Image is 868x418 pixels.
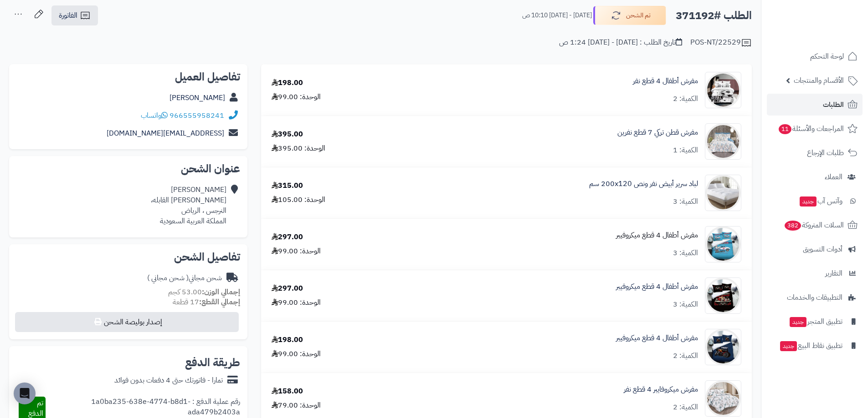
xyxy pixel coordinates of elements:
a: [PERSON_NAME] [169,92,225,103]
img: 1752751687-1-90x90.jpg [705,380,741,417]
div: Open Intercom Messenger [14,383,36,404]
span: الطلبات [823,98,844,111]
a: الطلبات [767,94,863,116]
div: الوحدة: 99.00 [272,246,321,257]
div: الكمية: 2 [673,351,698,361]
a: مفرش أطفال 4 قطع ميكروفيبر [616,333,698,343]
a: مفرش أطفال 4 قطع ميكروفيبر [616,230,698,241]
small: 53.00 كجم [168,287,240,297]
span: لوحة التحكم [810,50,844,63]
div: 198.00 [272,78,303,88]
span: أدوات التسويق [803,243,842,256]
span: المراجعات والأسئلة [778,122,844,135]
div: الوحدة: 79.00 [272,400,321,411]
span: الفاتورة [59,10,77,21]
h2: عنوان الشحن [16,163,240,174]
img: 1736335435-110203010078-90x90.jpg [705,329,741,365]
div: [PERSON_NAME] [PERSON_NAME] القابله، النرجس ، الرياض المملكة العربية السعودية [151,185,226,226]
span: العملاء [825,171,842,183]
div: تاريخ الطلب : [DATE] - [DATE] 1:24 ص [559,37,682,48]
div: الكمية: 3 [673,299,698,310]
div: 297.00 [272,283,303,294]
div: POS-NT/22529 [690,37,752,48]
a: السلات المتروكة382 [767,214,863,236]
div: الكمية: 1 [673,145,698,156]
a: تطبيق المتجرجديد [767,311,863,332]
small: 17 قطعة [173,297,240,307]
button: تم الشحن [593,6,666,25]
div: 315.00 [272,181,303,191]
div: الكمية: 2 [673,402,698,413]
span: السلات المتروكة [784,219,844,232]
span: 382 [785,221,801,231]
span: 11 [779,124,791,134]
a: التقارير [767,262,863,284]
a: التطبيقات والخدمات [767,287,863,308]
a: طلبات الإرجاع [767,142,863,164]
small: [DATE] - [DATE] 10:10 ص [522,11,592,20]
div: الكمية: 3 [673,248,698,258]
img: 1715599401-110203010056-90x90.jpg [705,72,741,108]
a: 966555958241 [169,110,224,121]
div: 395.00 [272,129,303,140]
div: 297.00 [272,232,303,242]
a: لباد سرير أبيض نفر ونص 200x120 سم [589,179,698,189]
img: 1736335297-110203010074-90x90.jpg [705,226,741,262]
a: لوحة التحكم [767,45,863,67]
div: الوحدة: 99.00 [272,349,321,359]
a: أدوات التسويق [767,238,863,260]
div: الوحدة: 105.00 [272,195,325,205]
span: تطبيق المتجر [789,315,842,328]
img: 1736335372-110203010076-90x90.jpg [705,277,741,314]
img: 1745316873-istanbul%20S9-90x90.jpg [705,123,741,160]
div: الكمية: 3 [673,196,698,207]
div: تمارا - فاتورتك حتى 4 دفعات بدون فوائد [114,375,223,386]
div: 158.00 [272,386,303,397]
img: 1732186588-220107040010-90x90.jpg [705,175,741,211]
a: مفرش قطن تركي 7 قطع نفرين [617,127,698,138]
a: تطبيق نقاط البيعجديد [767,335,863,357]
h2: طريقة الدفع [185,357,240,368]
a: مفرش أطفال 4 قطع نفر [633,76,698,86]
div: الوحدة: 99.00 [272,297,321,308]
span: جديد [790,317,806,327]
a: واتساب [141,110,168,121]
a: الفاتورة [51,5,98,25]
span: ( شحن مجاني ) [147,272,189,283]
a: العملاء [767,166,863,188]
div: الوحدة: 99.00 [272,92,321,102]
a: [EMAIL_ADDRESS][DOMAIN_NAME] [107,128,224,139]
strong: إجمالي القطع: [199,297,240,307]
button: إصدار بوليصة الشحن [15,312,239,332]
div: الوحدة: 395.00 [272,143,325,154]
a: وآتس آبجديد [767,190,863,212]
div: الكمية: 2 [673,94,698,104]
span: التطبيقات والخدمات [787,291,842,304]
span: الأقسام والمنتجات [794,74,844,87]
span: التقارير [825,267,842,280]
span: تطبيق نقاط البيع [779,339,842,352]
span: جديد [800,196,817,206]
span: وآتس آب [799,195,842,207]
span: جديد [780,341,797,351]
a: مفرش أطفال 4 قطع ميكروفيبر [616,282,698,292]
a: المراجعات والأسئلة11 [767,118,863,140]
div: 198.00 [272,335,303,345]
h2: تفاصيل الشحن [16,252,240,262]
h2: الطلب #371192 [676,6,752,25]
strong: إجمالي الوزن: [202,287,240,297]
h2: تفاصيل العميل [16,71,240,82]
a: مفرش ميكروفايبر 4 قطع نفر [624,384,698,395]
div: شحن مجاني [147,273,222,283]
span: طلبات الإرجاع [807,146,844,159]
